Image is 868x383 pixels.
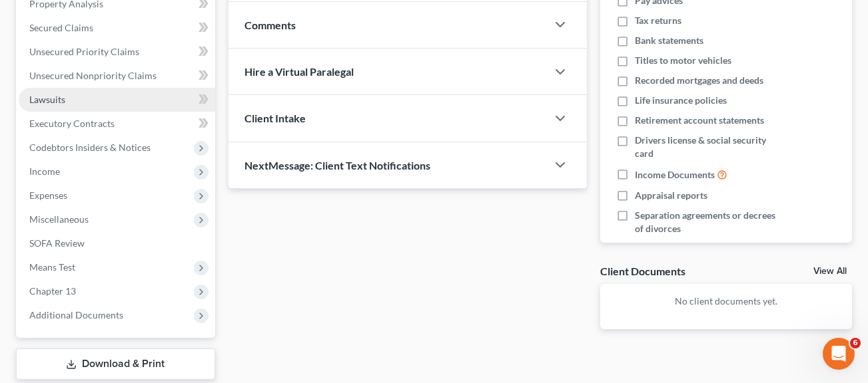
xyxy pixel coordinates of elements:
[823,338,855,370] iframe: Intercom live chat
[19,40,215,64] a: Unsecured Priority Claims
[29,22,93,33] span: Secured Claims
[19,16,215,40] a: Secured Claims
[29,309,123,320] span: Additional Documents
[611,295,841,308] p: No client documents yet.
[813,267,847,276] a: View All
[244,19,296,31] span: Comments
[29,213,89,225] span: Miscellaneous
[29,190,67,201] span: Expenses
[19,64,215,88] a: Unsecured Nonpriority Claims
[635,94,727,107] span: Life insurance policies
[635,34,703,47] span: Bank statements
[29,261,75,273] span: Means Test
[19,231,215,255] a: SOFA Review
[29,118,115,129] span: Executory Contracts
[19,112,215,136] a: Executory Contracts
[29,166,60,177] span: Income
[244,112,306,124] span: Client Intake
[29,94,65,105] span: Lawsuits
[635,134,778,160] span: Drivers license & social security card
[19,88,215,112] a: Lawsuits
[635,114,764,127] span: Retirement account statements
[29,70,157,81] span: Unsecured Nonpriority Claims
[16,348,215,380] a: Download & Print
[600,264,685,278] div: Client Documents
[244,159,430,172] span: NextMessage: Client Text Notifications
[635,209,778,235] span: Separation agreements or decrees of divorces
[850,338,861,348] span: 6
[635,189,707,202] span: Appraisal reports
[29,142,151,153] span: Codebtors Insiders & Notices
[635,54,731,67] span: Titles to motor vehicles
[635,168,715,182] span: Income Documents
[244,65,354,78] span: Hire a Virtual Paralegal
[635,14,681,27] span: Tax returns
[635,74,763,87] span: Recorded mortgages and deeds
[29,237,85,249] span: SOFA Review
[29,285,76,297] span: Chapter 13
[29,46,139,57] span: Unsecured Priority Claims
